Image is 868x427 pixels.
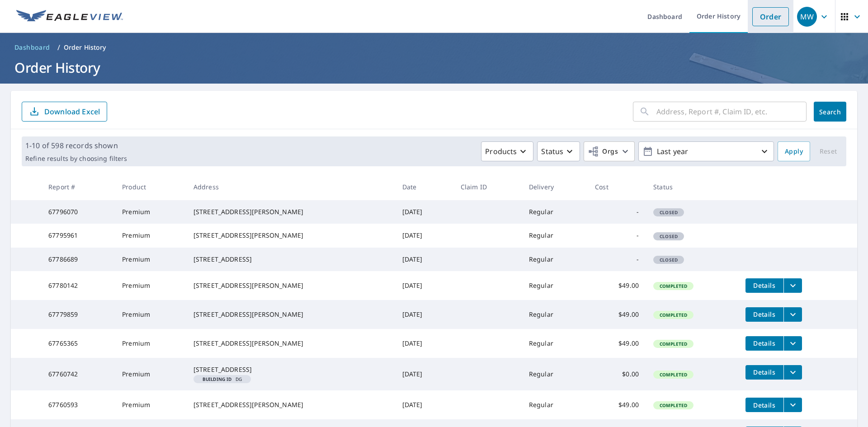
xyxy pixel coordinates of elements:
[41,224,115,247] td: 67795961
[25,155,127,163] p: Refine results by choosing filters
[654,402,693,408] span: Completed
[64,43,106,52] p: Order History
[22,102,107,122] button: Download Excel
[745,365,783,380] button: detailsBtn-67760742
[395,248,453,271] td: [DATE]
[522,329,588,358] td: Regular
[193,310,388,319] div: [STREET_ADDRESS][PERSON_NAME]
[588,174,646,200] th: Cost
[395,200,453,224] td: [DATE]
[41,300,115,329] td: 67779859
[115,271,186,300] td: Premium
[656,99,807,124] input: Address, Report #, Claim ID, etc.
[522,248,588,271] td: Regular
[783,336,802,351] button: filesDropdownBtn-67765365
[745,307,783,322] button: detailsBtn-67779859
[11,40,857,55] nav: breadcrumb
[115,174,186,200] th: Product
[193,255,388,264] div: [STREET_ADDRESS]
[751,281,778,290] span: Details
[193,400,388,409] div: [STREET_ADDRESS][PERSON_NAME]
[522,300,588,329] td: Regular
[193,339,388,348] div: [STREET_ADDRESS][PERSON_NAME]
[485,146,517,157] p: Products
[783,365,802,380] button: filesDropdownBtn-67760742
[785,146,803,157] span: Apply
[481,141,533,161] button: Products
[588,146,618,157] span: Orgs
[197,377,247,381] span: DG
[115,200,186,224] td: Premium
[115,358,186,390] td: Premium
[588,224,646,247] td: -
[395,300,453,329] td: [DATE]
[654,312,693,318] span: Completed
[395,358,453,390] td: [DATE]
[653,144,759,160] p: Last year
[522,224,588,247] td: Regular
[115,329,186,358] td: Premium
[588,271,646,300] td: $49.00
[783,278,802,293] button: filesDropdownBtn-67780142
[203,377,232,381] em: Building ID
[193,281,388,290] div: [STREET_ADDRESS][PERSON_NAME]
[41,174,115,200] th: Report #
[41,200,115,224] td: 67796070
[797,7,817,27] div: MW
[814,102,846,122] button: Search
[654,341,693,347] span: Completed
[584,141,635,161] button: Orgs
[193,231,388,240] div: [STREET_ADDRESS][PERSON_NAME]
[193,207,388,216] div: [STREET_ADDRESS][PERSON_NAME]
[395,329,453,358] td: [DATE]
[654,371,693,378] span: Completed
[115,224,186,247] td: Premium
[395,390,453,419] td: [DATE]
[522,174,588,200] th: Delivery
[588,300,646,329] td: $49.00
[25,140,127,151] p: 1-10 of 598 records shown
[638,141,774,161] button: Last year
[395,271,453,300] td: [DATE]
[115,248,186,271] td: Premium
[588,390,646,419] td: $49.00
[41,271,115,300] td: 67780142
[41,329,115,358] td: 67765365
[588,248,646,271] td: -
[537,141,580,161] button: Status
[588,329,646,358] td: $49.00
[41,248,115,271] td: 67786689
[541,146,563,157] p: Status
[752,7,789,26] a: Order
[11,40,54,55] a: Dashboard
[654,233,683,239] span: Closed
[11,58,857,77] h1: Order History
[745,278,783,293] button: detailsBtn-67780142
[588,358,646,390] td: $0.00
[115,390,186,419] td: Premium
[745,336,783,351] button: detailsBtn-67765365
[395,174,453,200] th: Date
[654,209,683,216] span: Closed
[751,339,778,347] span: Details
[522,200,588,224] td: Regular
[745,398,783,412] button: detailsBtn-67760593
[522,390,588,419] td: Regular
[16,10,123,23] img: EV Logo
[186,174,395,200] th: Address
[751,368,778,376] span: Details
[395,224,453,247] td: [DATE]
[751,310,778,319] span: Details
[588,200,646,224] td: -
[57,42,60,53] li: /
[751,401,778,409] span: Details
[193,365,388,374] div: [STREET_ADDRESS]
[41,358,115,390] td: 67760742
[783,307,802,322] button: filesDropdownBtn-67779859
[522,358,588,390] td: Regular
[821,108,839,116] span: Search
[654,283,693,289] span: Completed
[44,107,100,117] p: Download Excel
[646,174,738,200] th: Status
[778,141,810,161] button: Apply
